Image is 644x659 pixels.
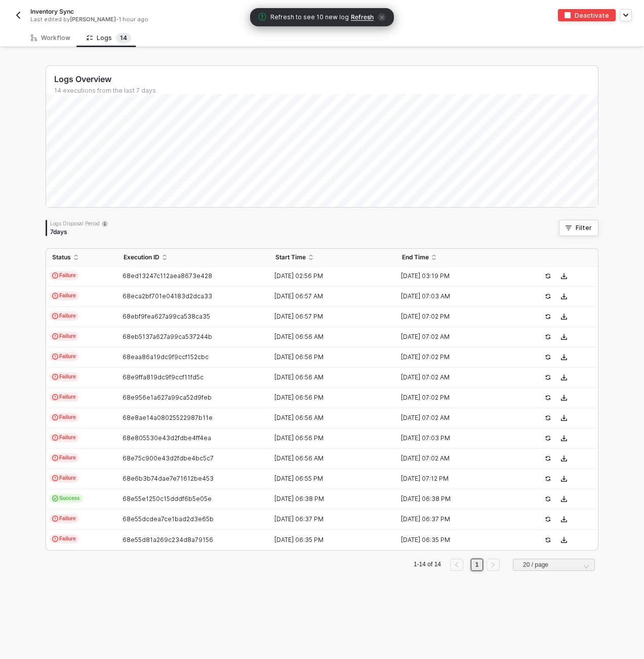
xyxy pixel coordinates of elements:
span: icon-exclamation [52,293,58,299]
div: [DATE] 06:35 PM [269,536,388,544]
span: 68e956e1a627a99ca52d9feb [123,394,212,401]
span: 68ebf9fea627a99ca538ca35 [123,313,210,320]
div: [DATE] 06:56 PM [269,434,388,442]
div: [DATE] 06:37 PM [396,515,514,523]
span: icon-success-page [545,455,551,461]
div: 14 executions from the last 7 days [54,87,598,95]
span: Failure [49,433,79,442]
span: icon-exclamation [52,333,58,339]
sup: 14 [116,33,131,43]
span: Refresh [351,13,374,21]
span: right [490,562,496,568]
span: icon-exclamation [52,455,58,461]
span: icon-success-page [545,314,551,320]
span: icon-success-page [545,516,551,522]
button: Filter [559,220,598,236]
div: [DATE] 06:56 AM [269,373,388,381]
div: 7 days [50,228,108,236]
span: icon-close [378,13,386,21]
div: [DATE] 07:03 AM [396,292,514,300]
div: [DATE] 07:02 AM [396,454,514,462]
div: [DATE] 06:57 PM [269,313,388,321]
button: back [12,9,24,21]
span: [PERSON_NAME] [70,16,116,23]
span: icon-exclamation [52,273,58,279]
span: icon-success-page [545,293,551,299]
span: icon-success-page [545,374,551,380]
li: 1 [471,559,483,571]
span: icon-download [561,374,567,380]
span: Failure [49,291,79,300]
div: [DATE] 06:56 AM [269,414,388,422]
span: Failure [49,413,79,422]
input: Page Size [519,559,589,570]
div: [DATE] 06:37 PM [269,515,388,523]
span: icon-success-page [545,273,551,279]
span: 68eaa86a19dc9f9ccf152cbc [123,353,209,361]
span: icon-exclamation [52,394,58,400]
span: 20 / page [523,557,589,572]
div: [DATE] 06:56 AM [269,454,388,462]
span: 4 [123,34,127,42]
div: Page Size [513,559,595,575]
span: 68e55dcdea7ce1bad2d3e65b [123,515,214,523]
div: [DATE] 06:35 PM [396,536,514,544]
span: Failure [49,312,79,321]
img: deactivate [565,12,571,18]
span: left [454,562,460,568]
div: [DATE] 06:56 AM [269,333,388,341]
th: Execution ID [117,249,269,266]
div: Deactivate [575,11,609,20]
div: [DATE] 03:19 PM [396,272,514,280]
span: icon-exclamation [52,475,58,481]
div: Filter [576,224,592,232]
div: [DATE] 07:02 PM [396,394,514,402]
span: 68e55d81a269c234d8a79156 [123,536,213,544]
span: icon-exclamation [52,374,58,380]
div: [DATE] 07:02 AM [396,333,514,341]
button: right [487,559,500,571]
span: icon-exclamation [52,354,58,360]
span: Failure [49,271,79,280]
span: Success [49,494,83,503]
div: Workflow [31,34,70,42]
span: icon-download [561,537,567,543]
div: [DATE] 07:12 PM [396,475,514,483]
img: back [14,11,22,19]
th: End Time [396,249,522,266]
span: icon-download [561,334,567,340]
span: icon-download [561,395,567,401]
span: 68e75c900e43d2fdbe4bc5c7 [123,454,214,462]
span: icon-success-page [545,476,551,482]
span: icon-success-page [545,415,551,421]
span: 68e9ffa819dc9f9ccf11fd5c [123,373,204,381]
span: icon-download [561,293,567,299]
span: icon-success-page [545,354,551,360]
span: icon-success-page [545,537,551,543]
div: [DATE] 07:02 AM [396,373,514,381]
div: [DATE] 06:56 PM [269,353,388,361]
span: icon-download [561,516,567,522]
span: icon-download [561,273,567,279]
div: Logs [87,33,131,43]
div: [DATE] 06:56 PM [269,394,388,402]
div: [DATE] 07:03 PM [396,434,514,442]
li: 1-14 of 14 [412,559,442,571]
span: icon-exclamation [52,516,58,522]
span: icon-success-page [545,395,551,401]
th: Start Time [269,249,396,266]
span: Status [52,253,71,261]
span: icon-success-page [545,496,551,502]
span: Failure [49,352,79,361]
span: icon-exclamation [52,414,58,420]
span: 68eca2bf701e04183d2dca33 [123,292,212,300]
div: Logs Overview [54,74,598,85]
div: [DATE] 07:02 AM [396,414,514,422]
span: icon-success-page [545,334,551,340]
span: Failure [49,393,79,402]
button: deactivateDeactivate [558,9,616,21]
span: 68e55e1250c15dddf6b5e05e [123,495,212,502]
span: icon-download [561,496,567,502]
span: icon-cards [52,495,58,501]
span: Failure [49,332,79,341]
